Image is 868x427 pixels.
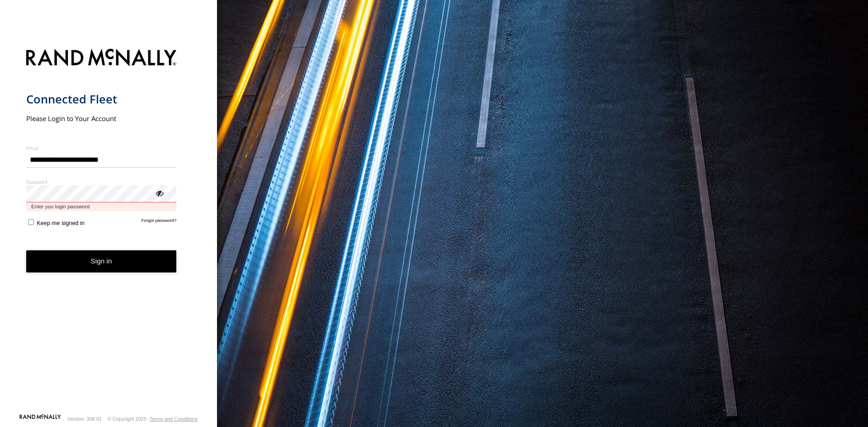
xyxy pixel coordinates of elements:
[26,250,177,272] button: Sign in
[142,218,177,226] a: Forgot password?
[26,114,177,123] h2: Please Login to Your Account
[28,219,34,225] input: Keep me signed in
[26,47,177,70] img: Rand McNally
[26,202,177,211] span: Enter you login password
[26,43,191,413] form: main
[26,145,177,151] label: Email
[26,178,177,185] label: Password
[67,416,102,422] div: Version: 308.01
[19,414,61,423] a: Visit our Website
[26,92,177,107] h1: Connected Fleet
[155,188,164,197] div: ViewPassword
[150,416,198,422] a: Terms and Conditions
[108,416,198,422] div: © Copyright 2025 -
[37,220,85,226] span: Keep me signed in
